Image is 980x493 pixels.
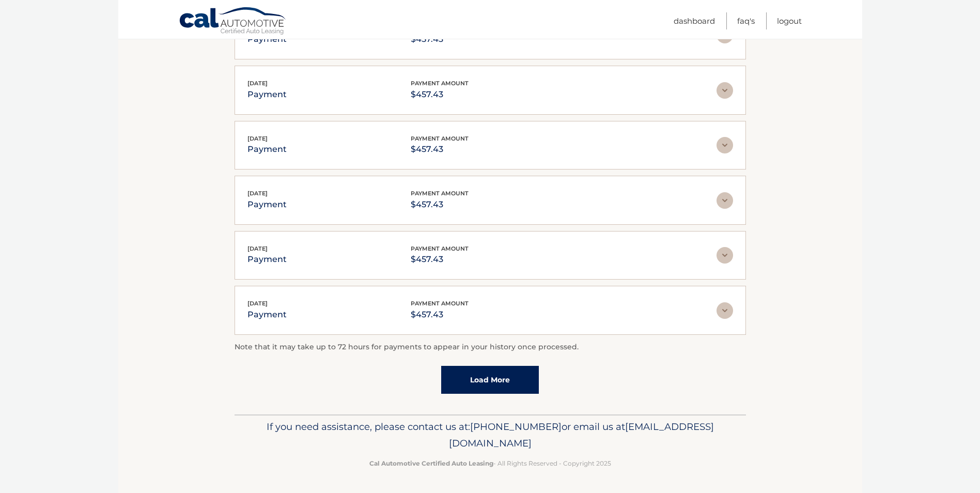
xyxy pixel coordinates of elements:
img: accordion-rest.svg [717,137,733,153]
a: Load More [441,366,539,394]
p: $457.43 [411,197,469,212]
p: payment [247,87,287,102]
p: - All Rights Reserved - Copyright 2025 [241,458,739,469]
span: payment amount [411,135,469,142]
p: $457.43 [411,142,469,157]
img: accordion-rest.svg [717,82,733,99]
span: payment amount [411,245,469,252]
span: [DATE] [247,80,268,87]
span: [DATE] [247,190,268,197]
p: payment [247,307,287,322]
span: [DATE] [247,300,268,307]
p: payment [247,252,287,267]
span: payment amount [411,190,469,197]
img: accordion-rest.svg [717,302,733,319]
a: FAQ's [737,12,755,29]
p: payment [247,197,287,212]
img: accordion-rest.svg [717,192,733,209]
p: payment [247,142,287,157]
span: [PHONE_NUMBER] [470,421,562,433]
span: payment amount [411,300,469,307]
p: $457.43 [411,87,469,102]
p: $457.43 [411,307,469,322]
span: [DATE] [247,135,268,142]
span: [DATE] [247,245,268,252]
p: If you need assistance, please contact us at: or email us at [241,419,739,452]
p: Note that it may take up to 72 hours for payments to appear in your history once processed. [235,341,746,353]
a: Cal Automotive [179,7,287,37]
strong: Cal Automotive Certified Auto Leasing [369,459,493,467]
a: Dashboard [674,12,715,29]
p: $457.43 [411,32,469,47]
a: Logout [777,12,802,29]
p: $457.43 [411,252,469,267]
img: accordion-rest.svg [717,247,733,264]
span: payment amount [411,80,469,87]
p: payment [247,32,287,47]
